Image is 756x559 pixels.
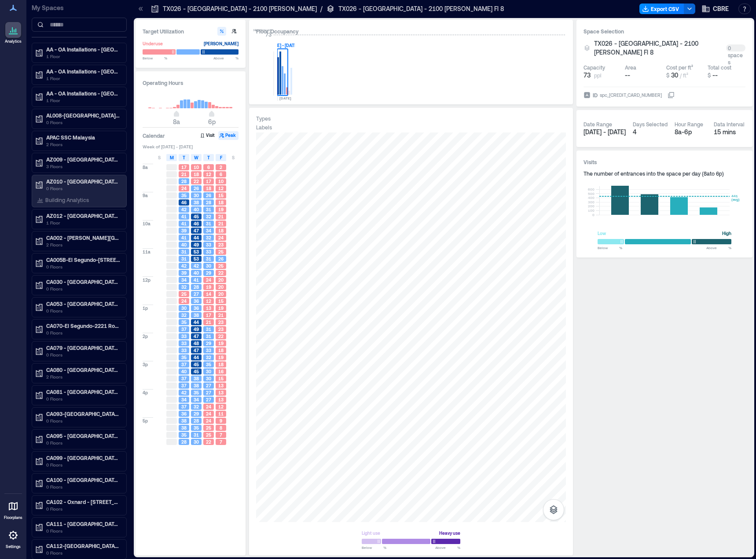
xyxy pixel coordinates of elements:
[143,277,150,283] span: 12p
[170,154,174,161] span: M
[194,411,199,417] span: 29
[46,234,120,241] p: CA002 - [PERSON_NAME][GEOGRAPHIC_DATA] - 1840 [GEOGRAPHIC_DATA]
[633,128,668,136] div: 4
[699,2,731,16] button: CBRE
[2,19,24,47] a: Analytics
[194,178,199,184] span: 22
[206,361,211,368] span: 35
[194,206,199,213] span: 40
[206,432,211,438] span: 25
[46,307,120,314] p: 0 Floors
[181,185,187,191] span: 24
[206,439,211,445] span: 22
[181,171,187,177] span: 21
[584,158,745,166] h3: Visits
[206,256,211,262] span: 31
[181,312,187,318] span: 32
[206,206,211,213] span: 31
[181,439,187,445] span: 28
[206,298,211,304] span: 12
[143,249,150,255] span: 11a
[206,326,211,332] span: 31
[218,213,224,220] span: 21
[46,141,120,148] p: 2 Floors
[206,263,211,269] span: 30
[46,549,120,556] p: 0 Floors
[206,319,211,325] span: 21
[599,91,663,99] div: spc_[CREDIT_CARD_NUMBER]
[46,300,120,307] p: CA053 - [GEOGRAPHIC_DATA][PERSON_NAME] - 225 [GEOGRAPHIC_DATA][PERSON_NAME]..
[194,390,199,396] span: 35
[218,361,224,368] span: 18
[181,221,187,227] span: 41
[181,418,187,424] span: 38
[206,185,211,191] span: 18
[46,90,120,97] p: AA - OA Installations - [GEOGRAPHIC_DATA]
[584,71,591,80] span: 73
[675,121,703,128] div: Hour Range
[194,425,199,431] span: 35
[218,319,224,325] span: 23
[143,361,148,368] span: 3p
[181,425,187,431] span: 38
[194,361,199,368] span: 45
[46,410,120,417] p: CA093-[GEOGRAPHIC_DATA]-[STREET_ADDRESS]...
[181,404,187,410] span: 37
[181,228,187,234] span: 39
[46,156,120,163] p: AZ009 - [GEOGRAPHIC_DATA] - [STREET_ADDRESS]..
[46,212,120,219] p: AZ012 - [GEOGRAPHIC_DATA] - [STREET_ADDRESS]
[194,312,199,318] span: 38
[46,112,120,119] p: AL008-[GEOGRAPHIC_DATA]-[STREET_ADDRESS]..
[46,476,120,483] p: CA100 - [GEOGRAPHIC_DATA] - 5921 [GEOGRAPHIC_DATA]..
[46,322,120,329] p: CA070-El Segundo-2221 Rosecrans..
[279,96,291,100] text: [DATE]
[218,326,224,332] span: 23
[439,529,460,537] div: Heavy use
[143,333,148,339] span: 2p
[181,319,187,325] span: 35
[181,432,187,438] span: 35
[46,134,120,141] p: APAC SSC Malaysia
[206,397,211,403] span: 27
[194,154,198,161] span: W
[588,187,595,191] tspan: 600
[194,439,199,445] span: 30
[194,298,199,304] span: 36
[206,242,211,248] span: 33
[1,496,25,523] a: Floorplans
[218,228,224,234] span: 18
[584,128,626,136] span: [DATE] - [DATE]
[46,483,120,490] p: 0 Floors
[181,390,187,396] span: 42
[320,4,323,13] p: /
[46,278,120,285] p: CA030 - [GEOGRAPHIC_DATA] - 3501 Jamboree - - DECOMMISSIONED
[625,71,630,79] span: --
[194,249,199,255] span: 53
[143,390,148,396] span: 4p
[143,55,167,61] span: Below %
[46,527,120,534] p: 0 Floors
[206,368,211,375] span: 30
[588,195,595,200] tspan: 400
[194,319,199,325] span: 44
[218,249,224,255] span: 25
[181,178,187,184] span: 28
[584,170,745,177] div: The number of entrances into the space per day ( 8a to 6p )
[208,118,216,125] span: 6p
[206,277,211,283] span: 24
[46,163,120,170] p: 3 Floors
[588,204,595,208] tspan: 200
[722,229,731,238] div: High
[45,196,89,203] p: Building Analytics
[181,263,187,269] span: 42
[206,411,211,417] span: 24
[181,242,187,248] span: 40
[181,199,187,206] span: 46
[143,305,148,311] span: 1p
[598,229,606,238] div: Low
[671,71,678,79] span: 30
[598,245,622,250] span: Below %
[708,72,711,78] span: $
[584,71,621,80] button: 73 ppl
[194,171,199,177] span: 18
